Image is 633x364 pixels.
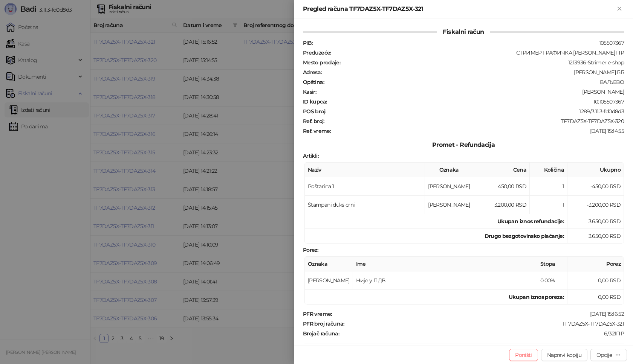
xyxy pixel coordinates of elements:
td: 3.650,00 RSD [567,229,624,244]
strong: Brojač računa : [303,330,339,337]
div: TF7DAZ5X-TF7DAZ5X-321 [345,320,625,327]
td: [PERSON_NAME] [425,196,473,214]
strong: Ukupan iznos poreza: [509,294,564,300]
th: Ukupno [567,163,624,177]
strong: Drugo bezgotovinsko plaćanje : [485,233,564,239]
strong: Adresa : [303,69,322,76]
span: Fiskalni račun [437,28,490,35]
td: 1 [530,177,567,196]
button: Zatvori [615,5,624,14]
div: СТРИМЕР ГРАФИЧКА [PERSON_NAME] ПР [332,49,625,56]
div: 1289/3.11.3-fd0d8d3 [327,108,625,115]
td: 1 [530,196,567,214]
div: Pregled računa TF7DAZ5X-TF7DAZ5X-321 [303,5,615,14]
th: Porez [567,257,624,271]
strong: Ref. broj : [303,118,324,125]
th: Oznaka [425,163,473,177]
button: Opcije [590,349,627,361]
div: [PERSON_NAME] [317,88,625,95]
div: [PERSON_NAME] ББ [323,69,625,76]
td: Štampani duks crni [305,196,425,214]
th: Ime [353,257,537,271]
div: 10:105507367 [327,98,625,105]
td: 0,00 RSD [567,271,624,290]
strong: Opština : [303,79,324,85]
td: [PERSON_NAME] [425,177,473,196]
td: 450,00 RSD [473,177,530,196]
td: 0,00 RSD [567,290,624,305]
strong: Ukupan iznos refundacije : [497,218,564,225]
td: -450,00 RSD [567,177,624,196]
span: Napravi kopiju [547,352,581,358]
div: ВАЉЕВО [325,79,625,85]
div: [DATE] 15:14:55 [332,128,625,134]
div: [DATE] 15:16:52 [333,311,625,317]
strong: POS broj : [303,108,326,115]
th: Količina [530,163,567,177]
th: Cena [473,163,530,177]
span: Promet - Refundacija [426,141,501,148]
div: 1213936-Strimer e-shop [341,59,625,66]
div: 105507367 [313,40,625,46]
div: TF7DAZ5X-TF7DAZ5X-320 [325,118,625,125]
strong: Porez : [303,247,318,253]
th: Oznaka [305,257,353,271]
button: Napravi kopiju [541,349,587,361]
strong: PIB : [303,40,312,46]
strong: Ref. vreme : [303,128,331,134]
div: 6/321ПР [340,330,625,337]
td: Poštarina 1 [305,177,425,196]
strong: Kasir : [303,88,316,95]
th: Naziv [305,163,425,177]
strong: ID kupca : [303,98,327,105]
td: -3.200,00 RSD [567,196,624,214]
div: Opcije [596,352,612,358]
strong: Preduzeće : [303,49,331,56]
td: Није у ПДВ [353,271,537,290]
th: Stopa [537,257,567,271]
strong: Artikli : [303,152,318,159]
strong: PFR vreme : [303,311,332,317]
td: 3.200,00 RSD [473,196,530,214]
td: 0,00% [537,271,567,290]
strong: Mesto prodaje : [303,59,340,66]
strong: PFR broj računa : [303,320,344,327]
td: 3.650,00 RSD [567,214,624,229]
button: Poništi [509,349,538,361]
td: [PERSON_NAME] [305,271,353,290]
